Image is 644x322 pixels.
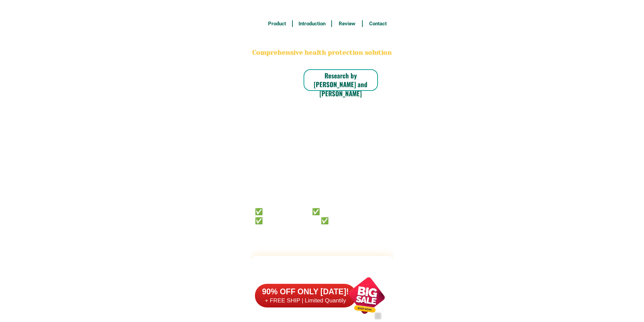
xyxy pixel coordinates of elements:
h6: Introduction [296,20,328,28]
h6: Contact [366,20,389,28]
h6: Research by [PERSON_NAME] and [PERSON_NAME] [304,71,378,98]
h6: ✅ 𝙰𝚗𝚝𝚒 𝙲𝚊𝚗𝚌𝚎𝚛 ✅ 𝙰𝚗𝚝𝚒 𝚂𝚝𝚛𝚘𝚔𝚎 ✅ 𝙰𝚗𝚝𝚒 𝙳𝚒𝚊𝚋𝚎𝚝𝚒𝚌 ✅ 𝙳𝚒𝚊𝚋𝚎𝚝𝚎𝚜 [255,206,371,224]
h6: Review [336,20,359,28]
h6: 90% OFF ONLY [DATE]! [255,287,356,297]
h6: + FREE SHIP | Limited Quantily [255,297,356,304]
h2: Comprehensive health protection solution [251,48,393,58]
h6: Product [265,20,288,28]
h3: FREE SHIPPING NATIONWIDE [251,4,393,14]
h2: FAKE VS ORIGINAL [251,261,393,279]
h2: BONA VITA COFFEE [251,32,393,48]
